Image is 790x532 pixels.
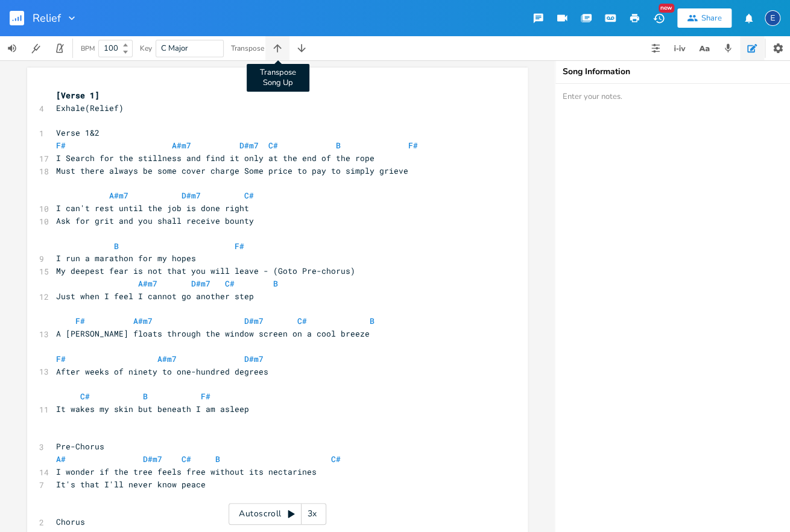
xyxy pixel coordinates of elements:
span: F# [201,391,210,402]
span: Must there always be some cover charge Some price to pay to simply grieve [56,165,408,176]
span: A#m7 [138,278,157,289]
span: Verse 1&2 [56,127,100,138]
div: Share [701,13,722,24]
span: F# [235,241,244,252]
div: Key [140,45,152,52]
span: [Verse 1] [56,90,100,101]
span: C Major [161,43,188,54]
span: It's that I'll never know peace [56,479,206,490]
span: After weeks of ninety to one-hundred degrees [56,366,268,377]
span: A#m7 [157,353,177,364]
button: Transpose Song Up [265,36,289,60]
span: D#m7 [244,315,264,326]
span: B [143,391,148,402]
span: F# [56,140,66,151]
span: D#m7 [239,140,259,151]
button: E [765,4,780,32]
span: C# [182,454,191,464]
span: C# [268,140,278,151]
span: A#m7 [172,140,191,151]
span: D#m7 [143,454,162,464]
div: Autoscroll [229,503,326,525]
div: 3x [302,503,323,525]
span: I Search for the stillness and find it only at the end of the rope [56,153,374,163]
div: New [659,4,674,13]
span: My deepest fear is not that you will leave - (Goto Pre-chorus) [56,265,355,276]
span: Ask for grit and you shall receive bounty [56,215,254,226]
span: I can't rest until the job is done right [56,203,249,214]
span: B [215,454,220,464]
div: Erin Nicole [765,10,780,26]
span: I run a marathon for my hopes [56,253,196,264]
span: C# [244,190,254,201]
button: New [646,7,671,29]
span: D#m7 [191,278,210,289]
span: F# [408,140,418,151]
span: Pre-Chorus [56,441,104,452]
span: B [273,278,278,289]
span: Chorus [56,516,85,527]
div: Song Information [563,68,789,76]
span: A [PERSON_NAME] floats through the window screen on a cool breeze [56,328,370,339]
span: It wakes my skin but beneath I am asleep [56,404,249,414]
span: Relief [33,13,61,24]
span: C# [331,454,341,464]
span: F# [75,315,85,326]
span: C# [297,315,307,326]
span: I wonder if the tree feels free without its nectarines [56,466,317,477]
span: C# [80,391,90,402]
div: Transpose [231,45,264,52]
div: BPM [81,45,95,52]
span: F# [56,353,66,364]
span: A#m7 [109,190,128,201]
span: B [370,315,374,326]
span: D#m7 [182,190,201,201]
span: Just when I feel I cannot go another step [56,291,254,302]
span: A#m7 [133,315,153,326]
button: Share [677,8,732,28]
span: B [336,140,341,151]
span: Exhale(Relief) [56,103,124,113]
span: B [114,241,119,252]
span: C# [225,278,235,289]
span: D#m7 [244,353,264,364]
span: A# [56,454,66,464]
